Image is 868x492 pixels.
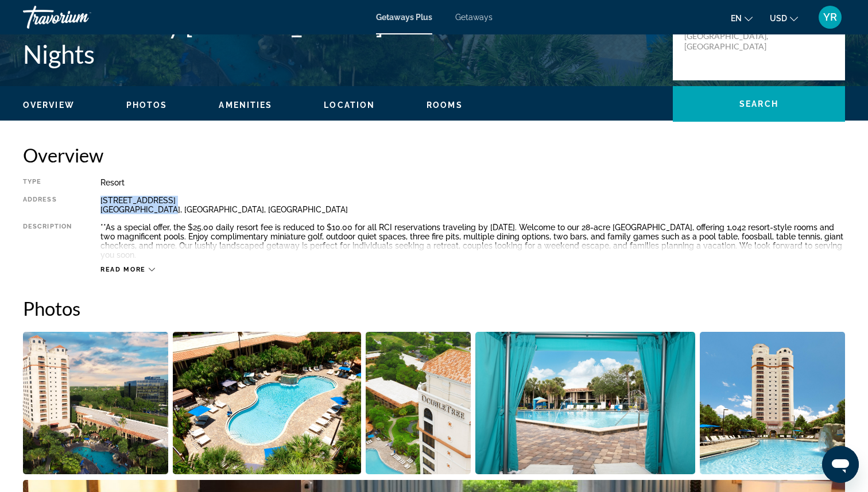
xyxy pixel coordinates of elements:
div: Description [23,223,72,259]
span: USD [770,14,787,23]
span: Search [739,99,778,109]
button: Change currency [770,10,798,26]
button: Open full-screen image slider [700,331,845,475]
span: Photos [126,100,168,110]
span: Read more [100,266,146,273]
h2: Overview [23,144,845,166]
div: Address [23,196,72,214]
button: Overview [23,100,75,110]
div: [STREET_ADDRESS] [GEOGRAPHIC_DATA], [GEOGRAPHIC_DATA], [GEOGRAPHIC_DATA] [100,196,845,214]
span: Overview [23,100,75,110]
iframe: Button to launch messaging window [822,446,859,483]
span: YR [823,11,837,23]
button: Change language [731,10,753,26]
button: Open full-screen image slider [173,331,361,475]
span: Rooms [427,100,463,110]
span: Location [324,100,375,110]
div: Type [23,178,72,187]
button: Location [324,100,375,110]
button: Photos [126,100,168,110]
button: User Menu [815,5,845,29]
button: Amenities [219,100,272,110]
h1: Doubletree by [PERSON_NAME] Orlando at SeaWorld - 3 Nights [23,9,661,69]
a: Getaways Plus [376,13,432,22]
button: Open full-screen image slider [23,331,168,475]
button: Rooms [427,100,463,110]
button: Search [673,86,845,122]
h2: Photos [23,297,845,320]
div: **As a special offer, the $25.00 daily resort fee is reduced to $10.00 for all RCI reservations t... [100,223,845,259]
span: Amenities [219,100,272,110]
a: Travorium [23,2,138,32]
div: Resort [100,178,845,187]
a: Getaways [455,13,493,22]
button: Open full-screen image slider [475,331,695,475]
span: en [731,14,742,23]
button: Read more [100,265,155,274]
button: Open full-screen image slider [366,331,471,475]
